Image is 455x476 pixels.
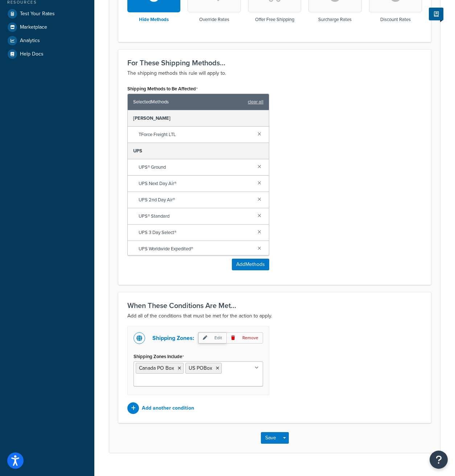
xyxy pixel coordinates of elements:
[127,312,422,320] p: Add all of the conditions that must be met for the action to apply.
[318,17,352,22] h3: Surcharge Rates
[139,227,252,238] span: UPS 3 Day Select®
[20,11,55,17] span: Test Your Rates
[232,259,269,270] button: AddMethods
[189,364,212,372] span: US POBox
[226,332,263,344] p: Remove
[139,244,252,254] span: UPS Worldwide Expedited®
[380,17,411,22] h3: Discount Rates
[139,130,252,140] span: TForce Freight LTL
[142,403,194,413] p: Add another condition
[429,8,443,20] button: Show Help Docs
[127,69,422,78] p: The shipping methods this rule will apply to.
[139,195,252,205] span: UPS 2nd Day Air®
[5,7,89,20] a: Test Your Rates
[20,24,47,30] span: Marketplace
[261,432,280,444] button: Save
[128,110,269,127] div: [PERSON_NAME]
[139,364,174,372] span: Canada PO Box
[133,97,244,107] span: Selected Methods
[127,59,422,67] h3: For These Shipping Methods...
[139,17,169,22] h3: Hide Methods
[430,451,448,469] button: Open Resource Center
[139,178,252,189] span: UPS Next Day Air®
[5,34,89,47] a: Analytics
[20,51,44,57] span: Help Docs
[152,333,194,343] p: Shipping Zones:
[128,143,269,159] div: UPS
[255,17,294,22] h3: Offer Free Shipping
[127,86,198,92] label: Shipping Methods to Be Affected
[139,162,252,172] span: UPS® Ground
[198,332,226,344] p: Edit
[5,21,89,34] a: Marketplace
[5,48,89,61] a: Help Docs
[139,211,252,221] span: UPS® Standard
[199,17,229,22] h3: Override Rates
[134,354,184,360] label: Shipping Zones Include
[127,301,422,309] h3: When These Conditions Are Met...
[20,38,40,44] span: Analytics
[248,97,263,107] a: clear all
